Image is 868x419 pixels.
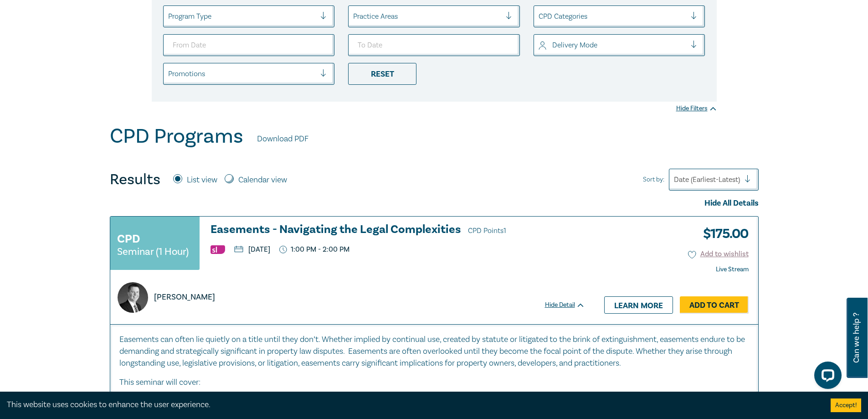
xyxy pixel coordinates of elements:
[353,11,355,21] input: select
[163,34,335,56] input: From Date
[211,223,585,237] a: Easements - Navigating the Legal Complexities CPD Points1
[168,11,170,21] input: select
[831,398,861,412] button: Accept cookies
[110,197,759,209] div: Hide All Details
[643,175,664,185] span: Sort by:
[279,245,350,254] p: 1:00 PM - 2:00 PM
[348,34,520,56] input: To Date
[676,104,717,113] div: Hide Filters
[117,247,189,256] small: Seminar (1 Hour)
[168,69,170,79] input: select
[238,174,287,186] label: Calendar view
[348,63,416,85] div: Reset
[539,11,540,21] input: select
[117,231,140,247] h3: CPD
[187,174,217,186] label: List view
[154,291,215,303] p: [PERSON_NAME]
[545,300,595,310] div: Hide Detail
[688,249,749,259] button: Add to wishlist
[211,245,225,254] img: Substantive Law
[257,133,308,145] a: Download PDF
[539,40,540,50] input: select
[680,296,749,314] a: Add to Cart
[468,226,506,235] span: CPD Points 1
[807,358,845,396] iframe: LiveChat chat widget
[234,246,270,253] p: [DATE]
[110,124,243,148] h1: CPD Programs
[852,303,861,372] span: Can we help ?
[119,377,749,388] p: This seminar will cover:
[674,175,676,185] input: Sort by
[716,265,749,274] strong: Live Stream
[7,399,817,411] div: This website uses cookies to enhance the user experience.
[211,223,585,237] h3: Easements - Navigating the Legal Complexities
[119,334,749,369] p: Easements can often lie quietly on a title until they don’t. Whether implied by continual use, cr...
[604,296,673,314] a: Learn more
[110,171,160,189] h4: Results
[696,223,749,244] h3: $ 175.00
[118,282,148,313] img: https://s3.ap-southeast-2.amazonaws.com/leo-cussen-store-production-content/Contacts/Phillip%20Le...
